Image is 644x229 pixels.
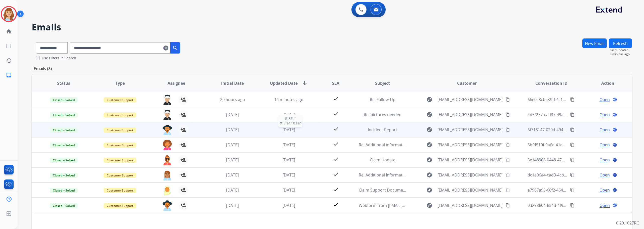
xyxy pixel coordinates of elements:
span: Claim Support Documents [359,187,409,193]
span: [EMAIL_ADDRESS][DOMAIN_NAME] [437,172,503,178]
span: [DATE] [226,112,239,117]
mat-icon: search [172,45,178,51]
span: Closed – Solved [50,112,78,118]
mat-icon: check [333,126,339,132]
span: Customer Support [104,112,136,118]
mat-icon: check [333,156,339,162]
mat-icon: inbox [6,72,12,78]
span: 14 minutes ago [274,97,303,102]
span: Re: Additional Information [359,172,409,178]
mat-icon: language [613,188,617,192]
span: Re: pictures needed [364,112,401,117]
mat-icon: language [613,158,617,162]
mat-icon: arrow_downward [302,80,308,86]
span: Type [115,80,125,86]
mat-icon: person_add [180,97,186,103]
span: [DATE] [226,142,239,148]
span: Assignee [168,80,185,86]
mat-icon: content_copy [570,97,575,102]
span: Conversation ID [535,80,568,86]
img: agent-avatar [162,125,172,135]
mat-icon: content_copy [505,112,510,117]
mat-icon: clear [163,45,168,51]
span: Customer Support [104,203,136,208]
mat-icon: person_add [180,127,186,133]
mat-icon: check [333,96,339,102]
p: Emails (8) [32,66,54,72]
span: 66e0c8cb-e2fd-4c1d-8092-181e914a091d [528,97,604,102]
h2: Emails [32,22,632,32]
span: [DATE] [226,172,239,178]
mat-icon: language [613,97,617,102]
span: Closed – Solved [50,97,78,103]
mat-icon: content_copy [505,97,510,102]
span: [DATE] [283,172,295,178]
button: New Email [582,38,607,48]
mat-icon: content_copy [505,173,510,177]
mat-icon: content_copy [570,112,575,117]
mat-icon: content_copy [570,203,575,208]
mat-icon: content_copy [570,173,575,177]
mat-icon: content_copy [505,188,510,192]
mat-icon: person_add [180,172,186,178]
span: Open [599,157,610,163]
img: agent-avatar [162,95,172,105]
span: [DATE] [283,127,295,132]
mat-icon: explore [426,202,432,208]
mat-icon: explore [426,142,432,148]
span: Customer Support [104,188,136,193]
span: [EMAIL_ADDRESS][DOMAIN_NAME] [437,97,503,103]
span: [DATE] [226,127,239,132]
mat-icon: check [333,171,339,177]
span: 4d5f277a-ad37-49a7-bec9-9b5fef356e69 [528,112,603,117]
span: 03298604-654d-4f98-b34b-c59d21670aa8 [528,203,605,208]
mat-icon: content_copy [505,203,510,208]
mat-icon: explore [426,112,432,118]
label: Use Filters In Search [42,56,76,61]
mat-icon: explore [426,157,432,163]
mat-icon: check [333,186,339,192]
img: agent-avatar [162,110,172,120]
span: [DATE] [226,203,239,208]
span: [EMAIL_ADDRESS][DOMAIN_NAME] [437,142,503,148]
span: Open [599,112,610,118]
mat-icon: check [333,202,339,208]
mat-icon: language [613,143,617,147]
span: [DATE] [226,157,239,163]
span: Open [599,127,610,133]
span: dc1e96a4-cad3-4cbd-b172-ea085e7ae61d [528,172,606,178]
mat-icon: language [613,203,617,208]
mat-icon: person_add [180,202,186,208]
mat-icon: check [333,141,339,147]
span: Closed – Solved [50,188,78,193]
span: Open [599,142,610,148]
button: Refresh [609,38,632,48]
span: Closed – Solved [50,127,78,133]
mat-icon: person_add [180,157,186,163]
span: Status [57,80,70,86]
span: Customer Support [104,97,136,103]
mat-icon: content_copy [505,127,510,132]
span: [EMAIL_ADDRESS][DOMAIN_NAME] [437,127,503,133]
span: [DATE] [283,142,295,148]
mat-icon: history [6,58,12,64]
img: agent-avatar [162,185,172,196]
span: Incident Report [368,127,397,132]
mat-icon: explore [426,97,432,103]
mat-icon: home [6,28,12,34]
mat-icon: language [613,112,617,117]
img: agent-avatar [162,170,172,180]
span: Customer [457,80,477,86]
span: [EMAIL_ADDRESS][DOMAIN_NAME] [437,202,503,208]
span: 8 minutes ago [610,52,632,56]
mat-icon: person_add [180,142,186,148]
span: Webform from [EMAIL_ADDRESS][DOMAIN_NAME] on [DATE] [359,203,473,208]
mat-icon: list_alt [6,43,12,49]
span: Closed – Solved [50,158,78,163]
mat-icon: check [333,111,339,117]
mat-icon: content_copy [505,158,510,162]
img: agent-avatar [162,155,172,165]
span: [EMAIL_ADDRESS][DOMAIN_NAME] [437,187,503,193]
span: [DATE] [283,187,295,193]
mat-icon: content_copy [570,143,575,147]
